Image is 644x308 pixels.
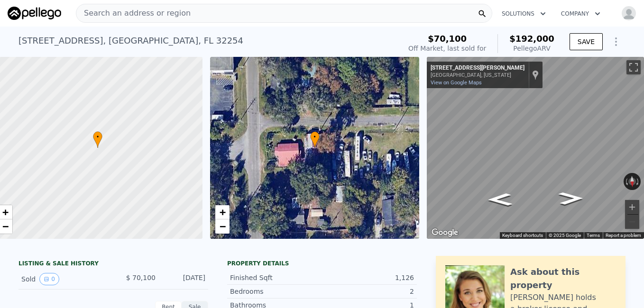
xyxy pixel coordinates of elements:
[322,273,414,282] div: 1,126
[230,273,322,282] div: Finished Sqft
[626,60,641,74] button: Toggle fullscreen view
[322,287,414,296] div: 2
[607,32,626,51] button: Show Options
[548,189,594,208] path: Go West, Thomas St
[219,206,225,218] span: +
[431,80,482,86] a: View on Google Maps
[509,44,554,53] div: Pellego ARV
[93,133,102,141] span: •
[570,33,603,50] button: SAVE
[428,34,467,44] span: $70,100
[509,34,554,44] span: $192,000
[8,7,61,20] img: Pellego
[310,133,320,141] span: •
[635,173,641,190] button: Rotate clockwise
[427,57,644,239] div: Street View
[230,287,322,296] div: Bedrooms
[227,260,417,267] div: Property details
[408,44,486,53] div: Off Market, last sold for
[606,233,641,238] a: Report a problem
[18,34,243,47] div: [STREET_ADDRESS] , [GEOGRAPHIC_DATA] , FL 32254
[549,233,581,238] span: © 2025 Google
[625,215,639,229] button: Zoom out
[76,8,191,19] span: Search an address or region
[431,64,524,72] div: [STREET_ADDRESS][PERSON_NAME]
[215,205,230,219] a: Zoom in
[621,6,636,21] img: avatar
[310,131,320,148] div: •
[219,220,225,232] span: −
[163,273,205,285] div: [DATE]
[553,5,608,22] button: Company
[477,190,523,208] path: Go East, Thomas St
[215,219,230,234] a: Zoom out
[126,274,156,281] span: $ 70,100
[624,173,629,190] button: Rotate counterclockwise
[429,226,460,239] a: Open this area in Google Maps (opens a new window)
[502,232,543,239] button: Keyboard shortcuts
[39,273,59,285] button: View historical data
[93,131,102,148] div: •
[2,206,9,218] span: +
[587,233,600,238] a: Terms (opens in new tab)
[510,265,616,292] div: Ask about this property
[532,70,539,80] a: Show location on map
[427,57,644,239] div: Map
[494,5,553,22] button: Solutions
[2,220,9,232] span: −
[431,72,524,78] div: [GEOGRAPHIC_DATA], [US_STATE]
[18,260,208,269] div: LISTING & SALE HISTORY
[625,200,639,214] button: Zoom in
[429,226,460,239] img: Google
[21,273,106,285] div: Sold
[628,173,636,190] button: Reset the view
